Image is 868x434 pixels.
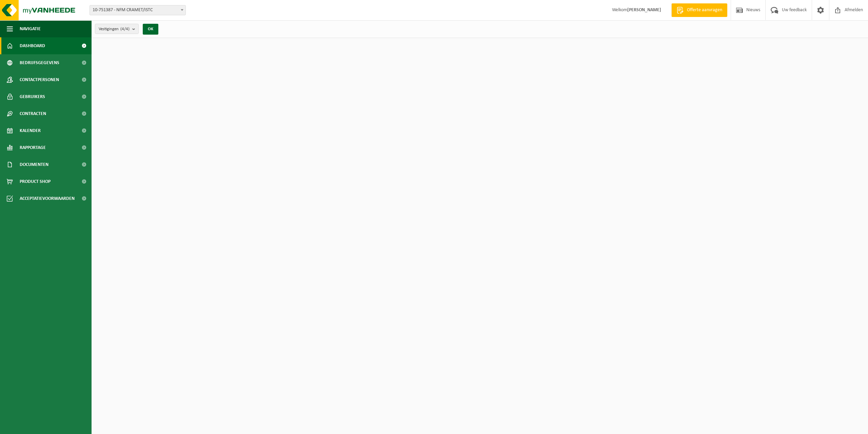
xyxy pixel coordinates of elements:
span: Vestigingen [99,24,130,34]
button: OK [143,24,158,35]
button: Vestigingen(4/4) [95,24,139,34]
span: Contactpersonen [20,71,59,88]
span: 10-751387 - NFM CRAMET/ISTC [90,5,186,15]
span: Bedrijfsgegevens [20,54,59,71]
count: (4/4) [120,27,130,31]
span: Product Shop [20,173,51,190]
span: Gebruikers [20,88,45,105]
span: Acceptatievoorwaarden [20,190,75,207]
span: Contracten [20,105,46,122]
strong: [PERSON_NAME] [627,7,661,13]
span: Kalender [20,122,41,139]
span: Dashboard [20,37,45,54]
span: 10-751387 - NFM CRAMET/ISTC [90,5,185,15]
span: Navigatie [20,20,41,37]
span: Documenten [20,156,48,173]
span: Offerte aanvragen [685,7,724,14]
a: Offerte aanvragen [671,3,727,17]
span: Rapportage [20,139,46,156]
